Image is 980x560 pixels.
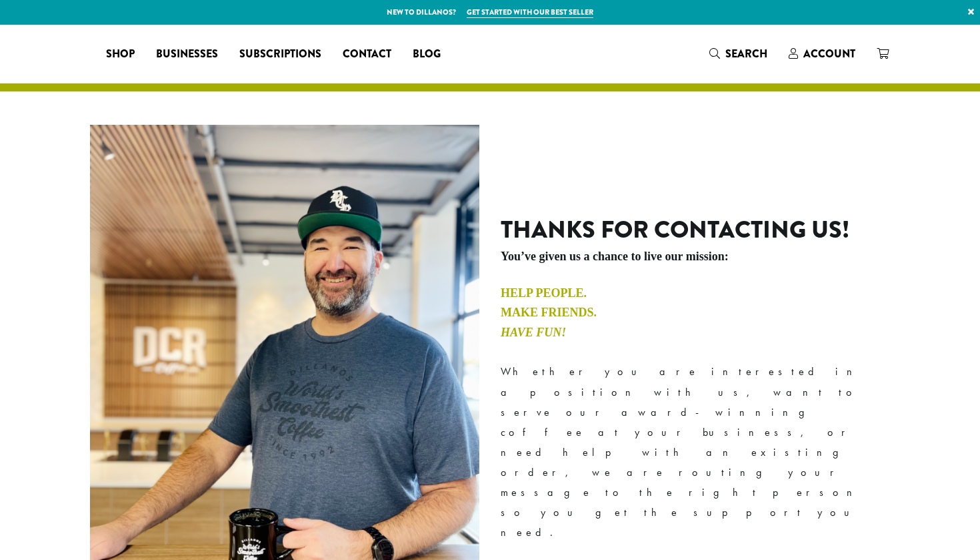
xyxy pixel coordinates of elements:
[501,326,566,339] em: Have Fun!
[501,306,890,320] h4: Make Friends.
[501,362,890,543] p: Whether you are interested in a position with us, want to serve our award-winning coffee at your ...
[467,7,593,18] a: Get started with our best seller
[501,216,890,244] h2: Thanks for contacting us!
[501,250,890,264] h5: You’ve given us a chance to live our mission:
[239,46,321,63] span: Subscriptions
[95,43,145,65] a: Shop
[699,43,778,65] a: Search
[725,46,767,61] span: Search
[106,46,135,63] span: Shop
[501,286,890,301] h4: Help People.
[413,46,441,63] span: Blog
[803,46,855,61] span: Account
[156,46,218,63] span: Businesses
[343,46,391,63] span: Contact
